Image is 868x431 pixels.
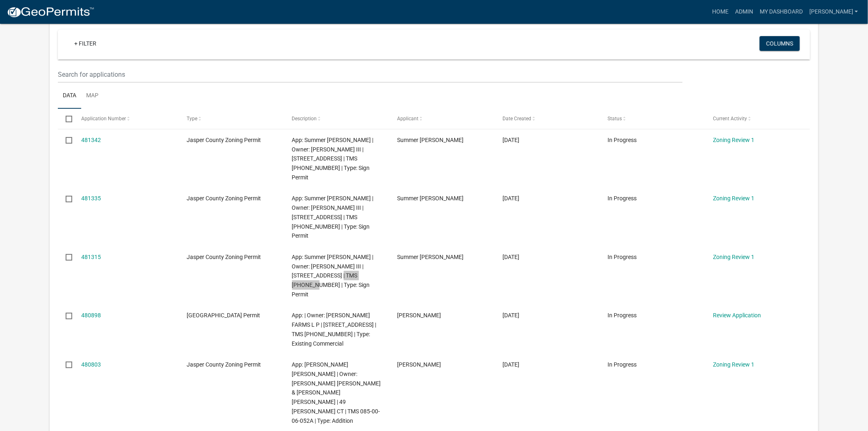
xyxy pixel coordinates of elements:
[187,361,261,368] span: Jasper County Zoning Permit
[713,195,754,202] a: Zoning Review 1
[73,109,179,128] datatable-header-cell: Application Number
[81,254,101,260] a: 481315
[608,254,637,260] span: In Progress
[608,361,637,368] span: In Progress
[292,254,374,298] span: App: Summer Trull | Owner: WELCH O C III | 4920 INDEPENDENCE BLVD | TMS 067-00-02-005 | Type: Sig...
[187,137,261,143] span: Jasper County Zoning Permit
[503,361,519,368] span: 09/18/2025
[713,361,754,368] a: Zoning Review 1
[187,312,260,319] span: Jasper County Building Permit
[81,83,103,109] a: Map
[179,109,284,128] datatable-header-cell: Type
[397,361,441,368] span: Jhonatan Urias
[713,116,747,122] span: Current Activity
[81,116,126,122] span: Application Number
[397,116,418,122] span: Applicant
[806,4,861,20] a: [PERSON_NAME]
[397,195,464,202] span: Summer Trull
[732,4,756,20] a: Admin
[81,312,101,319] a: 480898
[503,195,519,202] span: 09/19/2025
[292,312,377,346] span: App: | Owner: VOLKERT FARMS L P | 28 RICE POND RD | TMS 080-00-03-085 | Type: Existing Commercial
[608,116,622,122] span: Status
[705,109,811,128] datatable-header-cell: Current Activity
[81,195,101,202] a: 481335
[292,361,381,424] span: App: Jhonatan J Urias Sanchez | Owner: THOMPSON ANTHONY VICTOR & MEGAN MARY | 49 LACY LOVE CT | T...
[389,109,495,128] datatable-header-cell: Applicant
[397,312,441,319] span: Brent Dozeman
[397,254,464,260] span: Summer Trull
[68,36,103,51] a: + Filter
[58,83,81,109] a: Data
[187,254,261,260] span: Jasper County Zoning Permit
[760,36,800,51] button: Columns
[187,116,197,122] span: Type
[187,195,261,202] span: Jasper County Zoning Permit
[292,195,374,239] span: App: Summer Trull | Owner: WELCH O C III | 4920 INDEPENDENCE BLVD | TMS 067-00-02-005 | Type: Sig...
[58,66,683,83] input: Search for applications
[81,137,101,143] a: 481342
[284,109,389,128] datatable-header-cell: Description
[713,254,754,260] a: Zoning Review 1
[608,195,637,202] span: In Progress
[709,4,732,20] a: Home
[503,116,531,122] span: Date Created
[503,312,519,319] span: 09/19/2025
[503,137,519,143] span: 09/19/2025
[713,312,761,319] a: Review Application
[756,4,806,20] a: My Dashboard
[608,312,637,319] span: In Progress
[81,361,101,368] a: 480803
[608,137,637,143] span: In Progress
[397,137,464,143] span: Summer Trull
[600,109,705,128] datatable-header-cell: Status
[495,109,600,128] datatable-header-cell: Date Created
[292,116,317,122] span: Description
[58,109,73,128] datatable-header-cell: Select
[292,137,374,181] span: App: Summer Trull | Owner: WELCH O C III | 4920 INDEPENDENCE BLVD | TMS 067-00-02-005 | Type: Sig...
[713,137,754,143] a: Zoning Review 1
[503,254,519,260] span: 09/19/2025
